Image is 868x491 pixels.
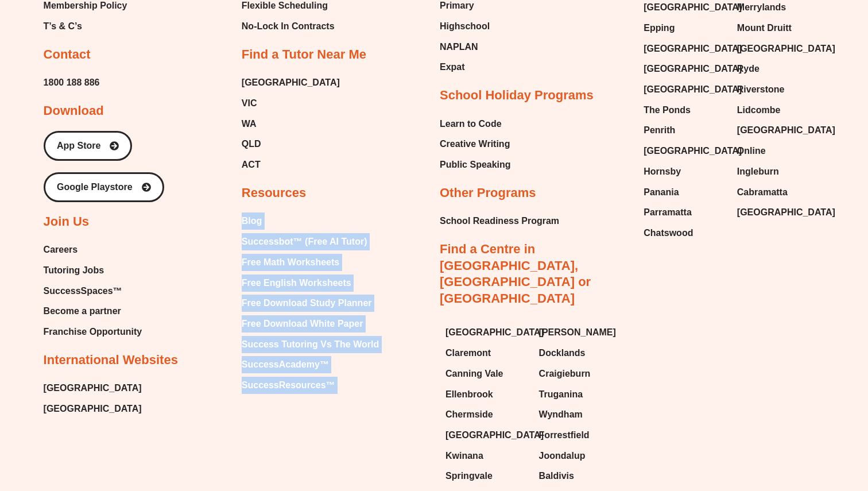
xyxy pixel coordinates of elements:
span: Baldivis [539,467,574,485]
h2: Find a Tutor Near Me [242,47,366,63]
span: [GEOGRAPHIC_DATA] [644,81,742,98]
span: ACT [242,156,261,173]
a: Joondalup [539,447,621,465]
span: [GEOGRAPHIC_DATA] [737,204,835,221]
span: Creative Writing [440,136,510,153]
a: Riverstone [737,81,819,98]
a: QLD [242,136,340,153]
span: NAPLAN [440,38,478,56]
span: Ingleburn [737,163,779,180]
span: Lidcombe [737,102,781,119]
span: [GEOGRAPHIC_DATA] [644,142,742,160]
span: Kwinana [445,447,483,465]
a: Lidcombe [737,102,819,119]
a: Franchise Opportunity [44,323,142,341]
a: Epping [644,20,726,37]
span: Google Playstore [57,183,133,192]
span: Mount Druitt [737,20,792,37]
span: Riverstone [737,81,785,98]
a: Truganina [539,386,621,403]
a: Creative Writing [440,136,511,153]
a: Free Download White Paper [242,315,379,333]
span: SuccessResources™ [242,377,335,394]
a: [GEOGRAPHIC_DATA] [737,40,819,57]
span: SuccessAcademy™ [242,356,329,373]
a: App Store [44,131,132,161]
a: Claremont [445,345,528,362]
a: [PERSON_NAME] [539,324,621,341]
a: [GEOGRAPHIC_DATA] [737,204,819,221]
span: [GEOGRAPHIC_DATA] [644,40,742,57]
a: Chermside [445,406,528,423]
span: Hornsby [644,163,681,180]
a: [GEOGRAPHIC_DATA] [44,400,142,417]
a: Expat [440,59,495,76]
span: QLD [242,136,261,153]
a: Penrith [644,122,726,139]
a: Find a Centre in [GEOGRAPHIC_DATA], [GEOGRAPHIC_DATA] or [GEOGRAPHIC_DATA] [440,242,591,306]
a: VIC [242,95,340,112]
span: Craigieburn [539,365,591,382]
a: Successbot™ (Free AI Tutor) [242,233,379,250]
span: [GEOGRAPHIC_DATA] [737,40,835,57]
span: [GEOGRAPHIC_DATA] [644,60,742,78]
a: SuccessResources™ [242,377,379,394]
span: Learn to Code [440,115,502,133]
span: [GEOGRAPHIC_DATA] [242,74,340,91]
span: No-Lock In Contracts [242,18,335,35]
a: Free English Worksheets [242,275,379,292]
span: Chatswood [644,225,693,242]
a: Ingleburn [737,163,819,180]
a: Springvale [445,467,528,485]
a: The Ponds [644,102,726,119]
span: Expat [440,59,465,76]
a: NAPLAN [440,38,495,56]
span: Wyndham [539,406,583,423]
a: Cabramatta [737,184,819,201]
span: Become a partner [44,303,121,320]
span: Joondalup [539,447,586,465]
span: The Ponds [644,102,691,119]
a: Canning Vale [445,365,528,382]
a: Craigieburn [539,365,621,382]
span: Epping [644,20,675,37]
a: [GEOGRAPHIC_DATA] [644,81,726,98]
a: Panania [644,184,726,201]
span: VIC [242,95,257,112]
a: [GEOGRAPHIC_DATA] [44,380,142,397]
span: Free English Worksheets [242,275,351,292]
span: Panania [644,184,679,201]
span: Claremont [445,345,491,362]
a: Blog [242,212,379,230]
a: [GEOGRAPHIC_DATA] [644,142,726,160]
span: Ellenbrook [445,386,493,403]
h2: Download [44,103,104,119]
span: Cabramatta [737,184,788,201]
h2: Other Programs [440,185,536,202]
span: Docklands [539,345,586,362]
a: Public Speaking [440,156,511,173]
span: Careers [44,241,78,258]
a: Highschool [440,18,495,35]
h2: Contact [44,47,91,63]
span: Forrestfield [539,427,590,444]
a: Success Tutoring Vs The World [242,336,379,353]
a: Careers [44,241,142,258]
a: Ellenbrook [445,386,528,403]
a: 1800 188 886 [44,74,100,91]
a: [GEOGRAPHIC_DATA] [644,60,726,78]
span: App Store [57,141,100,150]
a: Become a partner [44,303,142,320]
a: ACT [242,156,340,173]
span: [GEOGRAPHIC_DATA] [445,427,544,444]
a: [GEOGRAPHIC_DATA] [445,427,528,444]
a: Free Math Worksheets [242,254,379,271]
h2: Resources [242,185,307,202]
a: [GEOGRAPHIC_DATA] [737,122,819,139]
a: Google Playstore [44,172,164,202]
span: [GEOGRAPHIC_DATA] [445,324,544,341]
